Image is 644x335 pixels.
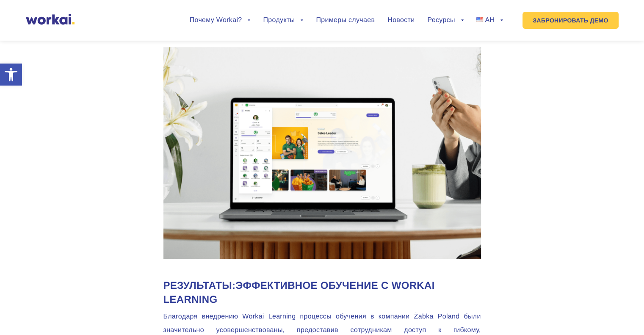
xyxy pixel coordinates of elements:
a: Продукты [263,17,303,24]
font: Почему Workai? [190,17,242,24]
a: Примеры случаев [316,17,375,24]
font: Продукты [263,17,295,24]
font: Результаты: [163,280,236,291]
img: Корпоративная система управления обучением — Workai Learning на ноутбуке [163,47,481,259]
font: АН [485,17,495,24]
font: ЗАБРОНИРОВАТЬ ДЕМО [533,17,608,24]
a: Новости [387,17,415,24]
a: ЗАБРОНИРОВАТЬ ДЕМО [522,12,618,29]
font: эффективное обучение с Workai Learning [163,280,435,305]
font: Ресурсы [427,17,455,24]
a: АН [476,17,503,24]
